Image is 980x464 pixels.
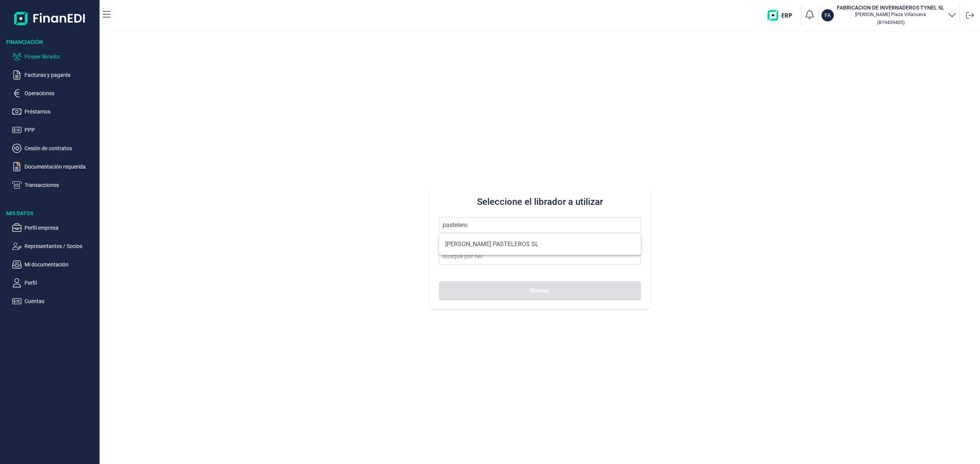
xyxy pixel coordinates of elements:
[439,248,641,264] input: Busque por NIF
[825,11,831,19] p: FA
[12,162,96,171] button: Documentación requerida
[12,297,96,306] button: Cuentas
[24,180,96,190] p: Transacciones
[24,162,96,171] p: Documentación requerida
[24,297,96,306] p: Cuentas
[12,144,96,153] button: Cesión de contratos
[24,52,96,61] p: Poseer librador
[24,125,96,135] p: PPP
[24,107,96,116] p: Préstamos
[12,223,96,232] button: Perfil empresa
[12,278,96,287] button: Perfil
[24,144,96,153] p: Cesión de contratos
[14,6,86,31] img: Logo de aplicación
[439,196,641,208] h3: Seleccione el librador a utilizar
[837,4,944,11] h3: FABRICACION DE INVERNADEROS TYNEL SL
[877,19,905,25] small: Copiar cif
[12,260,96,269] button: Mi documentación
[24,260,96,269] p: Mi documentación
[24,242,96,251] p: Representantes / Socios
[24,89,96,98] p: Operaciones
[822,4,957,27] button: FAFABRICACION DE INVERNADEROS TYNEL SL[PERSON_NAME] Plaza Villanueva(B19439405)
[12,70,96,79] button: Facturas y pagarés
[439,237,641,252] li: [PERSON_NAME] PASTELEROS SL
[12,242,96,251] button: Representantes / Socios
[24,70,96,79] p: Facturas y pagarés
[24,223,96,232] p: Perfil empresa
[837,11,944,18] p: [PERSON_NAME] Plaza Villanueva
[12,125,96,135] button: PPP
[12,89,96,98] button: Operaciones
[530,288,549,294] span: Buscar
[12,180,96,190] button: Transacciones
[439,281,641,300] button: Buscar
[24,278,96,287] p: Perfil
[12,107,96,116] button: Préstamos
[439,217,641,233] input: Seleccione la razón social
[12,52,96,61] button: Poseer librador
[768,10,798,21] img: erp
